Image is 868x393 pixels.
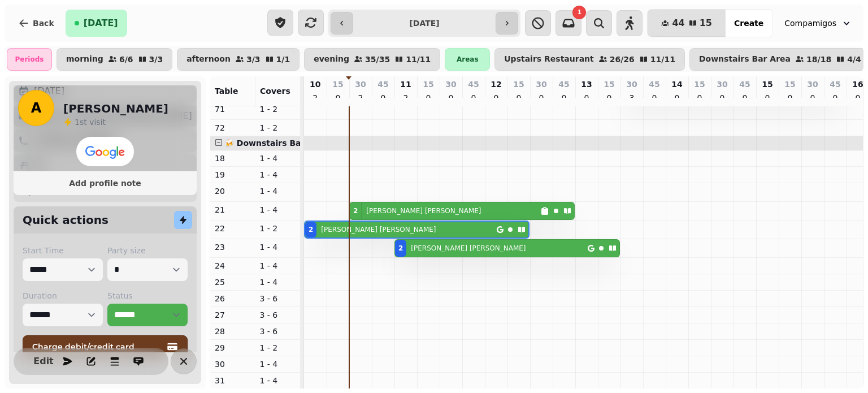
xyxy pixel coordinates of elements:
[23,212,108,228] h2: Quick actions
[215,309,251,321] p: 27
[215,87,238,96] span: Table
[260,309,296,321] p: 3 - 6
[215,185,251,197] p: 20
[778,13,859,33] button: Compamigos
[514,92,523,103] p: 0
[604,79,614,90] p: 15
[398,244,403,253] div: 2
[740,92,749,103] p: 0
[9,10,63,37] button: Back
[260,223,296,234] p: 1 - 2
[57,48,172,71] button: morning6/63/3
[260,293,296,304] p: 3 - 6
[406,55,431,63] p: 11 / 11
[536,79,546,90] p: 30
[648,10,726,37] button: 4415
[75,116,106,128] p: visit
[23,290,103,301] label: Duration
[215,153,251,164] p: 18
[31,101,42,115] span: A
[649,79,659,90] p: 45
[107,245,188,256] label: Party size
[215,375,251,386] p: 31
[671,79,682,90] p: 14
[80,118,89,127] span: st
[7,48,52,71] div: Periods
[84,19,118,28] span: [DATE]
[400,79,411,90] p: 11
[582,92,591,103] p: 0
[365,55,390,63] p: 35 / 35
[650,92,659,103] p: 0
[18,176,192,191] button: Add profile note
[66,55,103,64] p: morning
[807,79,818,90] p: 30
[445,48,490,71] div: Areas
[852,79,863,90] p: 16
[672,92,682,103] p: 0
[23,245,103,256] label: Start Time
[33,19,54,27] span: Back
[763,92,772,103] p: 0
[699,55,791,64] p: Downstairs Bar Area
[558,79,569,90] p: 45
[260,87,290,96] span: Covers
[260,122,296,133] p: 1 - 2
[559,92,568,103] p: 0
[537,92,546,103] p: 0
[260,260,296,271] p: 1 - 4
[333,92,342,103] p: 0
[177,48,300,71] button: afternoon3/31/1
[469,92,478,103] p: 0
[627,92,636,103] p: 3
[785,92,795,103] p: 0
[695,92,704,103] p: 0
[75,118,80,127] span: 1
[149,55,163,63] p: 3 / 3
[63,101,168,116] h2: [PERSON_NAME]
[581,79,592,90] p: 13
[215,122,251,133] p: 72
[260,169,296,180] p: 1 - 4
[650,55,675,63] p: 11 / 11
[215,241,251,253] p: 23
[260,241,296,253] p: 1 - 4
[260,375,296,386] p: 1 - 4
[366,206,481,215] p: [PERSON_NAME] [PERSON_NAME]
[734,19,763,27] span: Create
[672,19,684,28] span: 44
[445,79,456,90] p: 30
[379,92,388,103] p: 0
[260,277,296,288] p: 1 - 4
[353,206,358,215] div: 2
[784,18,836,29] span: Compamigos
[304,48,440,71] button: evening35/3511/11
[215,260,251,271] p: 24
[739,79,750,90] p: 45
[718,92,727,103] p: 0
[310,79,320,90] p: 10
[215,103,251,115] p: 71
[321,225,436,234] p: [PERSON_NAME] [PERSON_NAME]
[260,342,296,353] p: 1 - 2
[446,92,455,103] p: 0
[468,79,479,90] p: 45
[355,79,366,90] p: 30
[423,79,433,90] p: 15
[215,326,251,337] p: 28
[700,19,712,28] span: 15
[27,179,183,187] span: Add profile note
[762,79,772,90] p: 15
[830,79,840,90] p: 45
[853,92,862,103] p: 0
[260,185,296,197] p: 1 - 4
[694,79,705,90] p: 15
[186,55,231,64] p: afternoon
[578,10,581,15] span: 1
[847,55,861,63] p: 4 / 4
[215,223,251,234] p: 22
[224,139,328,148] span: 🍻 Downstairs Bar Area
[831,92,840,103] p: 0
[276,55,290,63] p: 1 / 1
[215,293,251,304] p: 26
